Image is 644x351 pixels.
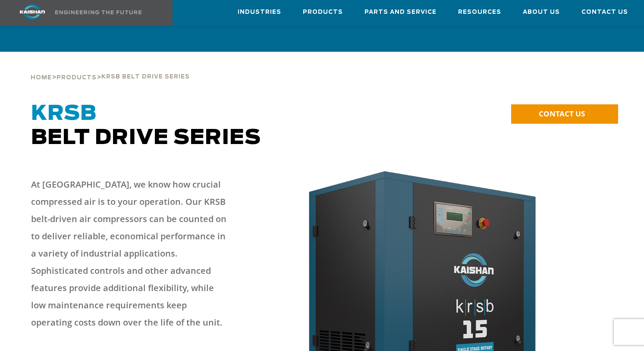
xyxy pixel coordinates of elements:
div: > > [31,52,190,85]
span: Home [31,75,52,81]
span: Products [303,7,343,17]
span: krsb belt drive series [101,74,190,80]
a: About Us [523,0,560,24]
span: Parts and Service [364,7,437,17]
a: Industries [238,0,281,24]
span: About Us [523,7,560,17]
span: Resources [458,7,501,17]
a: Products [57,73,97,81]
span: Belt Drive Series [31,103,261,148]
img: Engineering the future [55,10,141,14]
span: Contact Us [581,7,628,17]
a: CONTACT US [511,104,618,124]
span: KRSB [31,103,97,124]
span: Industries [238,7,281,17]
a: Products [303,0,343,24]
p: At [GEOGRAPHIC_DATA], we know how crucial compressed air is to your operation. Our KRSB belt-driv... [31,176,228,331]
a: Home [31,73,52,81]
a: Contact Us [581,0,628,24]
span: CONTACT US [539,109,585,119]
span: Products [57,75,97,81]
a: Parts and Service [364,0,437,24]
a: Resources [458,0,501,24]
